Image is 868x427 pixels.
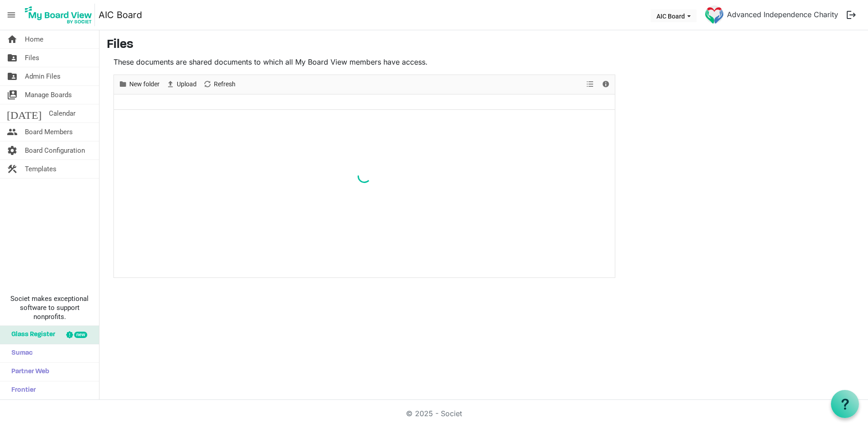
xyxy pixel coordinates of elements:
div: new [74,332,87,338]
span: Sumac [7,344,33,362]
span: Home [25,30,43,48]
span: switch_account [7,86,18,104]
span: Files [25,49,39,67]
span: Admin Files [25,67,61,85]
img: d1t8KpNqxHKmRUsR3MJrA9V02eKBY3nGhBfl8CDyc9Q_4F2890pDD6Y1eVEABTTxgLZSMfcGyz21_043JxjfRA_thumb.png [705,5,723,23]
img: My Board View Logo [22,4,95,26]
a: © 2025 - Societ [406,409,462,418]
span: Templates [25,160,57,178]
span: Societ makes exceptional software to support nonprofits. [4,294,95,321]
span: Board Configuration [25,141,85,160]
span: [DATE] [7,104,42,122]
span: Manage Boards [25,86,72,104]
span: people [7,123,18,141]
button: logout [842,5,861,24]
span: folder_shared [7,67,18,85]
h3: Files [107,38,861,53]
p: These documents are shared documents to which all My Board View members have access. [113,56,615,67]
a: My Board View Logo [22,4,99,26]
span: menu [3,6,20,23]
span: construction [7,160,18,178]
span: settings [7,141,18,160]
span: folder_shared [7,49,18,67]
span: Partner Web [7,363,49,381]
span: home [7,30,18,48]
a: Advanced Independence Charity [723,5,842,23]
span: Board Members [25,123,73,141]
span: Frontier [7,381,36,399]
span: Calendar [49,104,75,122]
a: AIC Board [99,6,142,24]
button: AIC Board dropdownbutton [651,9,697,22]
span: Glass Register [7,326,55,344]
